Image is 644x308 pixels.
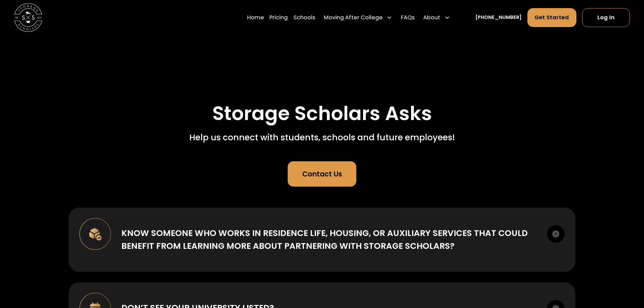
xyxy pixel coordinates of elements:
[247,8,264,27] a: Home
[475,14,522,21] a: [PHONE_NUMBER]
[121,227,536,252] div: Know someone who works in Residence Life, Housing, or Auxiliary Services that could benefit from ...
[14,3,42,31] img: Storage Scholars main logo
[324,14,383,22] div: Moving After College
[421,8,453,27] div: About
[401,8,415,27] a: FAQs
[423,14,440,22] div: About
[293,8,315,27] a: Schools
[302,169,342,179] div: Contact Us
[288,161,356,187] a: Contact Us
[212,103,432,124] h1: Storage Scholars Asks
[582,8,630,27] a: Log In
[189,131,455,144] div: Help us connect with students, schools and future employees!
[269,8,288,27] a: Pricing
[527,8,577,27] a: Get Started
[321,8,396,27] div: Moving After College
